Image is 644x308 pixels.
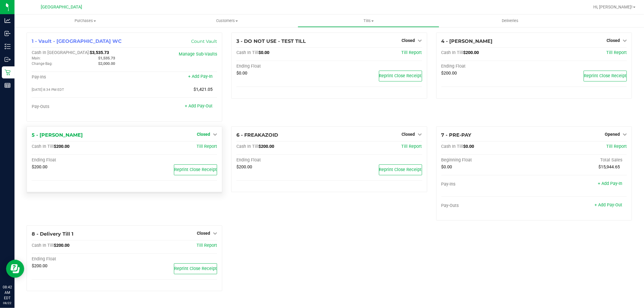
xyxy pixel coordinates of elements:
[5,17,11,24] inline-svg: Analytics
[5,56,11,62] inline-svg: Outbound
[179,52,217,57] a: Manage Sub-Vaults
[197,144,217,149] a: Till Report
[5,30,11,37] inline-svg: Inbound
[185,103,213,109] a: + Add Pay-Out
[463,144,474,149] span: $0.00
[441,64,534,69] div: Ending Float
[32,56,41,60] span: Main:
[32,144,54,149] span: Cash In Till
[441,144,463,149] span: Cash In Till
[439,14,581,27] a: Deliveries
[174,167,217,172] span: Reprint Close Receipt
[41,5,82,10] span: [GEOGRAPHIC_DATA]
[188,74,213,79] a: + Add Pay-In
[236,132,278,138] span: 6 - FREAKAZOID
[14,18,156,24] span: Purchases
[441,203,534,208] div: Pay-Outs
[379,164,422,175] button: Reprint Close Receipt
[298,14,439,27] a: Tills
[402,38,415,43] span: Closed
[90,50,109,55] span: $3,535.73
[6,260,24,278] iframe: Resource center
[32,87,64,92] span: [DATE] 8:34 PM EDT
[606,144,627,149] a: Till Report
[32,38,122,44] span: 1 - Vault - [GEOGRAPHIC_DATA] WC
[402,132,415,137] span: Closed
[593,5,633,9] span: Hi, [PERSON_NAME]!
[174,164,217,175] button: Reprint Close Receipt
[441,50,463,55] span: Cash In Till
[98,56,115,60] span: $1,535.73
[379,167,422,172] span: Reprint Close Receipt
[32,164,47,170] span: $200.00
[298,18,439,24] span: Tills
[197,132,210,137] span: Closed
[402,144,422,149] a: Till Report
[258,144,274,149] span: $200.00
[236,164,252,170] span: $200.00
[32,243,54,248] span: Cash In Till
[32,62,53,66] span: Change Bag:
[32,263,47,268] span: $200.00
[441,71,457,76] span: $200.00
[5,43,11,49] inline-svg: Inventory
[174,266,217,271] span: Reprint Close Receipt
[606,50,627,55] a: Till Report
[3,284,12,301] p: 08:42 AM EDT
[5,82,11,88] inline-svg: Reports
[441,182,534,187] div: Pay-Ins
[441,38,493,44] span: 4 - [PERSON_NAME]
[194,87,213,92] span: $1,421.05
[605,132,620,137] span: Opened
[463,50,479,55] span: $200.00
[598,164,620,170] span: $15,944.65
[32,104,124,110] div: Pay-Outs
[236,71,247,76] span: $0.00
[584,73,626,78] span: Reprint Close Receipt
[236,38,306,44] span: 3 - DO NOT USE - TEST TILL
[32,231,73,237] span: 8 - Delivery Till 1
[32,157,124,163] div: Ending Float
[191,39,217,44] a: Count Vault
[32,50,90,55] span: Cash In [GEOGRAPHIC_DATA]:
[174,263,217,274] button: Reprint Close Receipt
[441,164,452,170] span: $0.00
[441,157,534,163] div: Beginning Float
[236,50,258,55] span: Cash In Till
[402,50,422,55] a: Till Report
[584,71,627,81] button: Reprint Close Receipt
[54,243,69,248] span: $200.00
[236,64,329,69] div: Ending Float
[598,181,622,186] a: + Add Pay-In
[32,256,124,262] div: Ending Float
[441,132,472,138] span: 7 - PRE-PAY
[156,14,298,27] a: Customers
[5,69,11,75] inline-svg: Retail
[156,18,297,24] span: Customers
[32,75,124,80] div: Pay-Ins
[607,38,620,43] span: Closed
[197,231,210,236] span: Closed
[197,243,217,248] a: Till Report
[379,73,422,78] span: Reprint Close Receipt
[54,144,69,149] span: $200.00
[494,18,527,24] span: Deliveries
[379,71,422,81] button: Reprint Close Receipt
[98,61,115,66] span: $2,000.00
[14,14,156,27] a: Purchases
[534,157,627,163] div: Total Sales
[258,50,269,55] span: $0.00
[594,202,622,208] a: + Add Pay-Out
[3,301,12,305] p: 08/22
[32,132,83,138] span: 5 - [PERSON_NAME]
[236,157,329,163] div: Ending Float
[236,144,258,149] span: Cash In Till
